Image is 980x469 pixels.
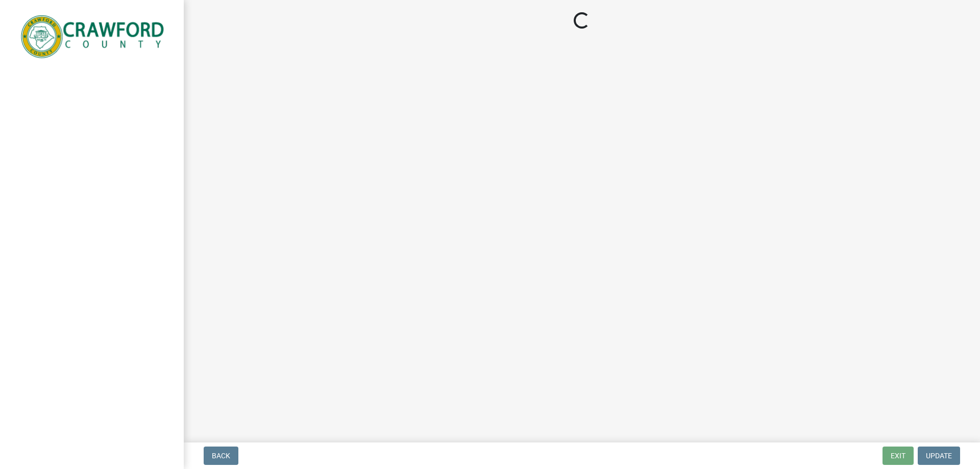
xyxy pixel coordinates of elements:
[926,452,952,460] span: Update
[20,11,167,62] img: Crawford County, Georgia
[883,447,914,465] button: Exit
[918,447,960,465] button: Update
[204,447,238,465] button: Back
[212,452,230,460] span: Back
